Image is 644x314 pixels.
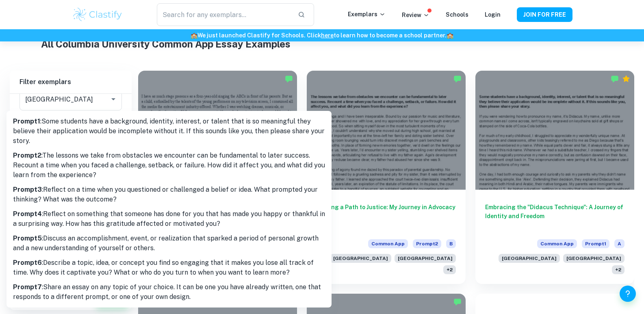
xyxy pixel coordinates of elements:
[13,117,325,146] p: : Some students have a background, identity, interest, or talent that is so meaningful they belie...
[13,186,42,193] b: Prompt 3
[13,152,41,159] b: Prompt 2
[13,283,42,291] b: Prompt 7
[13,185,325,204] p: : Reflect on a time when you questioned or challenged a belief or idea. What prompted your thinki...
[13,234,325,253] p: : Discuss an accomplishment, event, or realization that sparked a period of personal growth and a...
[13,117,40,125] b: Prompt 1
[13,209,325,229] p: : Reflect on something that someone has done for you that has made you happy or thankful in a sur...
[13,282,325,302] p: : Share an essay on any topic of your choice. It can be one you have already written, one that re...
[13,151,325,180] p: : The lessons we take from obstacles we encounter can be fundamental to later success. Recount a ...
[13,234,42,242] b: Prompt 5
[13,259,42,266] b: Prompt 6
[13,210,42,218] b: Prompt 4
[13,258,325,277] p: : Describe a topic, idea, or concept you find so engaging that it makes you lose all track of tim...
